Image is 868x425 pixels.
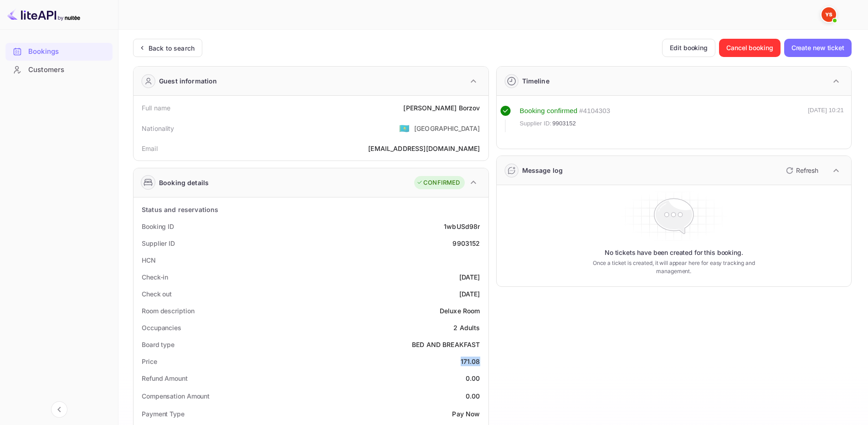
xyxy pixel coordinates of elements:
[142,289,172,299] div: Check out
[399,120,410,136] span: United States
[142,255,156,265] div: HCN
[414,124,480,133] div: [GEOGRAPHIC_DATA]
[142,272,168,282] div: Check-in
[142,103,170,113] div: Full name
[578,259,769,275] p: Once a ticket is created, it will appear here for easy tracking and management.
[579,106,610,116] div: # 4104303
[159,178,209,187] div: Booking details
[459,289,480,299] div: [DATE]
[466,373,480,383] div: 0.00
[520,106,578,116] div: Booking confirmed
[459,272,480,282] div: [DATE]
[142,409,185,419] div: Payment Type
[412,340,480,349] div: BED AND BREAKFAST
[822,7,836,22] img: Yandex Support
[142,306,194,316] div: Room description
[605,248,743,257] p: No tickets have been created for this booking.
[453,323,480,332] div: 2 Adults
[784,39,852,57] button: Create new ticket
[5,43,113,61] div: Bookings
[416,178,460,187] div: CONFIRMED
[5,43,113,60] a: Bookings
[452,409,480,419] div: Pay Now
[142,205,218,214] div: Status and reservations
[522,166,563,175] div: Message log
[142,124,175,133] div: Nationality
[440,306,480,316] div: Deluxe Room
[28,65,108,75] div: Customers
[719,39,781,57] button: Cancel booking
[159,76,217,86] div: Guest information
[142,340,175,349] div: Board type
[51,401,67,418] button: Collapse navigation
[149,43,195,53] div: Back to search
[7,7,80,22] img: LiteAPI logo
[28,47,108,57] div: Bookings
[368,144,480,153] div: [EMAIL_ADDRESS][DOMAIN_NAME]
[796,166,818,175] p: Refresh
[522,76,550,86] div: Timeline
[520,119,552,128] span: Supplier ID:
[142,357,157,366] div: Price
[142,373,188,383] div: Refund Amount
[461,357,480,366] div: 171.08
[662,39,715,57] button: Edit booking
[403,103,480,113] div: [PERSON_NAME] Borzov
[466,391,480,401] div: 0.00
[452,238,480,248] div: 9903152
[781,163,822,178] button: Refresh
[142,144,158,153] div: Email
[142,238,175,248] div: Supplier ID
[142,323,181,332] div: Occupancies
[808,106,844,132] div: [DATE] 10:21
[552,119,576,128] span: 9903152
[142,222,174,231] div: Booking ID
[5,61,113,79] div: Customers
[5,61,113,78] a: Customers
[142,391,210,401] div: Compensation Amount
[444,222,480,231] div: 1wbUSd98r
